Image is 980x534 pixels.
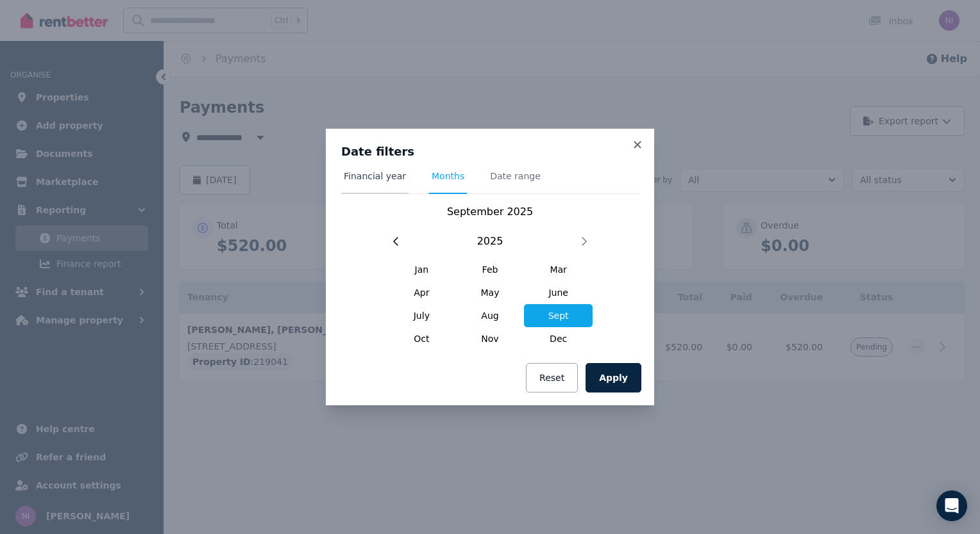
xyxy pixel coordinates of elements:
span: Date range [490,170,541,182]
span: 2025 [477,234,503,249]
button: Apply [586,363,641,392]
span: Nov [456,327,525,350]
span: Oct [387,327,456,350]
button: Reset [526,363,578,392]
span: Mar [524,258,593,281]
span: Feb [456,258,525,281]
span: Aug [456,304,525,327]
span: Financial year [344,170,406,182]
nav: Tabs [341,170,639,194]
span: Dec [524,327,593,350]
div: Open Intercom Messenger [936,490,967,521]
span: Jan [387,258,456,281]
span: Apr [387,281,456,304]
span: June [524,281,593,304]
span: Sept [524,304,593,327]
span: May [456,281,525,304]
span: September 2025 [447,206,533,218]
h3: Date filters [341,144,639,159]
span: Months [432,170,464,182]
span: July [387,304,456,327]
